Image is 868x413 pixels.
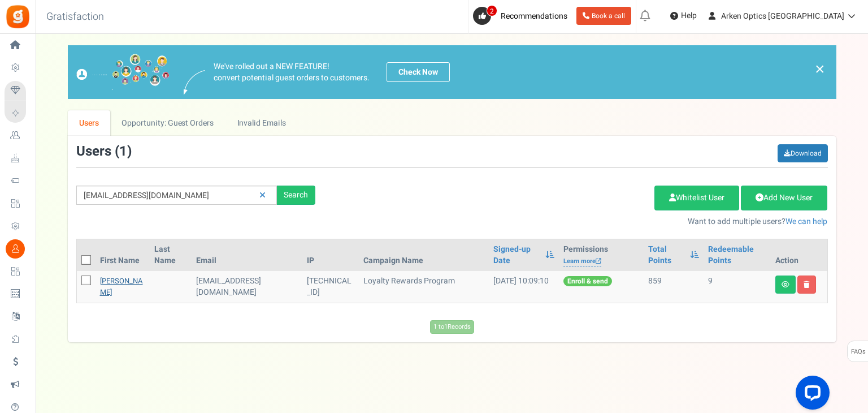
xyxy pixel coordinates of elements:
[192,239,303,271] th: Email
[387,62,450,82] a: Check Now
[150,239,192,271] th: Last Name
[96,239,150,271] th: First Name
[576,7,631,25] a: Book a call
[644,271,704,303] td: 859
[487,5,497,16] span: 2
[782,281,789,288] i: View details
[359,239,489,271] th: Campaign Name
[119,141,127,161] span: 1
[359,271,489,303] td: Loyalty Rewards Program
[493,244,539,266] a: Signed-up Date
[332,216,828,227] p: Want to add multiple users?
[76,186,277,205] input: Search by email or name
[225,110,297,136] a: Invalid Emails
[192,271,303,303] td: General
[778,144,828,162] a: Download
[704,271,771,303] td: 9
[214,61,370,84] p: We've rolled out a NEW FEATURE! convert potential guest orders to customers.
[785,216,827,227] a: We can help
[648,244,684,266] a: Total Points
[302,239,359,271] th: IP
[254,186,271,205] a: Reset
[277,186,315,205] div: Search
[184,70,205,94] img: images
[721,10,844,22] span: Arken Optics [GEOGRAPHIC_DATA]
[850,341,866,363] span: FAQs
[815,62,825,76] a: ×
[708,244,766,266] a: Redeemable Points
[76,144,132,159] h3: Users ( )
[563,276,612,286] span: Enroll & send
[489,271,558,303] td: [DATE] 10:09:10
[5,4,31,29] img: Gratisfaction
[804,281,810,288] i: Delete user
[76,54,170,91] img: images
[501,10,567,22] span: Recommendations
[559,239,644,271] th: Permissions
[678,10,697,21] span: Help
[302,271,359,303] td: [TECHNICAL_ID]
[473,7,572,25] a: 2 Recommendations
[666,7,701,25] a: Help
[654,186,739,210] a: Whitelist User
[34,6,116,28] h3: Gratisfaction
[68,110,111,136] a: Users
[771,239,827,271] th: Action
[100,276,143,298] a: [PERSON_NAME]
[741,186,827,210] a: Add New User
[110,110,225,136] a: Opportunity: Guest Orders
[563,257,601,266] a: Learn more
